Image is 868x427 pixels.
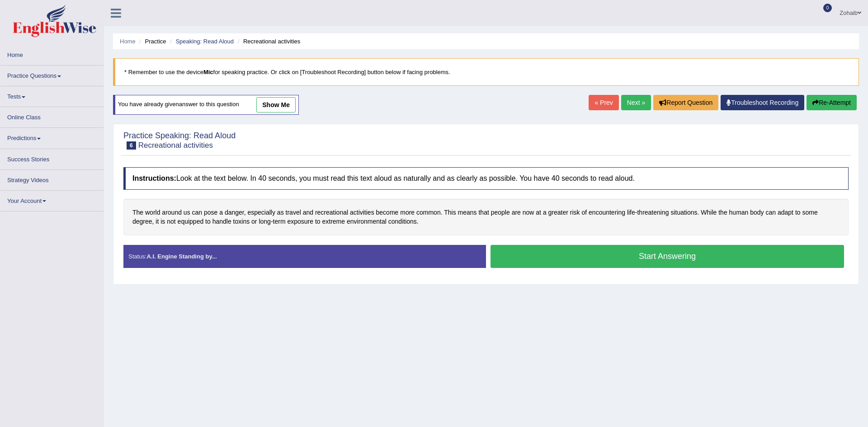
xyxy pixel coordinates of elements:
li: Recreational activities [236,37,301,46]
a: Home [120,38,136,45]
li: Practice [137,37,166,46]
a: Your Account [0,191,104,208]
button: Report Question [653,95,718,110]
div: You have already given answer to this question [113,95,299,115]
a: Speaking: Read Aloud [175,38,234,45]
a: Tests [0,86,104,104]
div: The world around us can pose a danger, especially as travel and recreational activities become mo... [123,199,849,235]
a: Practice Questions [0,66,104,83]
span: 6 [127,141,136,150]
a: Troubleshoot Recording [721,95,804,110]
button: Re-Attempt [807,95,857,110]
b: Instructions: [132,174,176,182]
button: Start Answering [491,245,844,268]
h4: Look at the text below. In 40 seconds, you must read this text aloud as naturally and as clearly ... [123,167,849,190]
div: Status: [123,245,486,268]
strong: A.I. Engine Standing by... [146,253,217,260]
a: Predictions [0,128,104,145]
b: Mic [203,69,213,75]
blockquote: * Remember to use the device for speaking practice. Or click on [Troubleshoot Recording] button b... [113,58,859,86]
h2: Practice Speaking: Read Aloud [123,131,236,150]
a: Next » [621,95,651,110]
a: Home [0,45,104,62]
a: « Prev [589,95,618,110]
a: show me [256,97,296,113]
a: Strategy Videos [0,170,104,188]
small: Recreational activities [138,141,213,150]
span: 0 [823,4,832,12]
a: Online Class [0,107,104,125]
a: Success Stories [0,149,104,167]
